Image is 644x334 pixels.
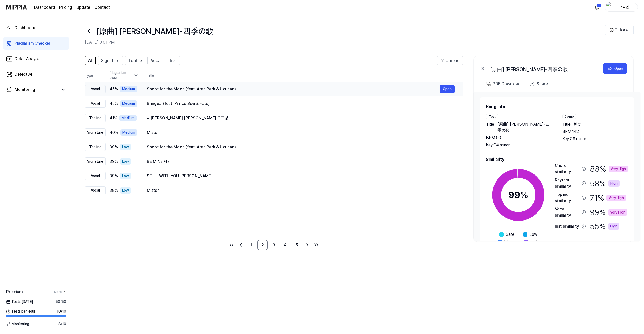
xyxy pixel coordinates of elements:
div: Low [120,158,131,165]
h1: [原曲] 芹洋子-四季の歌 [96,25,213,37]
div: Vocal [85,100,106,108]
div: 99 [508,188,528,202]
span: Unread [446,58,460,64]
div: [原曲] [PERSON_NAME]-四季の歌 [490,65,594,72]
span: Signature [101,58,119,64]
div: Signature [85,128,106,136]
div: Bilingual (feat. Prince Sevi & Fate) [147,101,455,107]
span: % [520,189,528,200]
span: 39 % [110,144,118,150]
div: High [608,223,619,230]
span: Low [529,231,537,238]
div: PDF Download [493,81,521,87]
a: 5 [291,240,302,250]
span: 50 / 50 [56,299,66,305]
div: Shoot for the Moon (feat. Aren Park & Uzuhan) [147,144,455,150]
span: 41 % [110,115,117,121]
div: BPM. 142 [562,128,628,135]
div: Very High [606,195,626,201]
button: Signature [98,56,123,65]
div: Share [537,81,548,87]
a: Song InfoTestTitle.[原曲] [PERSON_NAME]-四季の歌BPM.90Key.C# minorCompTitle.불꽃BPM.142Key.C# minorSimila... [474,92,640,241]
div: Vocal [85,85,106,93]
a: Dashboard [3,22,69,34]
h2: Similarity [486,156,628,163]
div: BE MINE 지민 [147,158,455,165]
a: 1 [246,240,256,250]
div: Vocal similarity [555,206,580,218]
span: Tests per Hour [6,309,35,314]
div: Vocal [85,186,106,194]
div: BPM. 90 [486,135,552,141]
button: Unread [437,56,463,65]
img: Help [610,28,614,32]
span: 39 % [110,158,118,165]
button: Vocal [147,56,164,65]
a: Go to first page [227,241,236,249]
div: Very High [608,209,627,216]
div: 채[PERSON_NAME] [PERSON_NAME] 오프닝 [147,115,455,121]
div: 1 [596,4,602,8]
span: 38 % [110,187,118,194]
span: Topline [128,58,142,64]
div: 55 % [590,221,619,232]
div: Low [120,173,131,179]
button: Topline [125,56,145,65]
div: Inst similarity [555,223,580,230]
th: Title [147,69,463,82]
button: profile조다민 [605,3,638,12]
button: Open [440,85,455,93]
span: Title . [486,121,495,134]
span: [原曲] [PERSON_NAME]-四季の歌 [497,121,552,134]
div: Medium [120,86,137,92]
a: Monitoring [6,87,58,93]
div: Chord similarity [555,163,580,175]
span: 45 % [110,101,118,107]
div: Vocal [85,172,106,180]
div: 88 % [590,163,628,175]
button: 알림1 [593,3,601,11]
div: High [608,180,620,187]
div: Detect AI [14,71,32,78]
div: 조다민 [614,4,634,10]
img: PDF Download [486,82,491,86]
button: PDF Download [485,79,522,89]
div: Plagiarism Checker [14,40,50,47]
th: Type [85,69,106,82]
span: Medium [504,239,519,245]
button: Pricing [59,4,72,11]
div: Shoot for the Moon (feat. Aren Park & Uzuhan) [147,86,440,92]
div: Medium [120,100,137,107]
span: 45 % [110,86,118,92]
span: All [88,58,92,64]
div: Test [486,114,498,119]
button: Open [603,63,627,74]
div: Comp [562,114,576,119]
span: Inst [170,58,177,64]
div: Key. C# minor [486,142,552,148]
span: 불꽃 [574,121,581,127]
a: Dashboard [34,4,55,11]
div: Dashboard [14,25,35,31]
div: Low [120,187,131,194]
span: Title . [562,121,572,127]
a: Go to next page [303,241,311,249]
button: Tutorial [605,25,634,35]
a: Update [76,4,90,11]
span: High [530,239,539,245]
a: Go to previous page [237,241,245,249]
a: 4 [280,240,290,250]
a: 3 [269,240,279,250]
span: 8 / 10 [58,321,66,327]
a: Go to last page [312,241,320,249]
div: 71 % [590,192,626,204]
button: Inst [167,56,180,65]
div: Topline [85,114,106,122]
span: Safe [506,231,514,238]
nav: pagination [85,240,463,250]
img: profile [606,2,613,12]
button: Share [528,79,552,89]
img: 알림 [594,4,600,10]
